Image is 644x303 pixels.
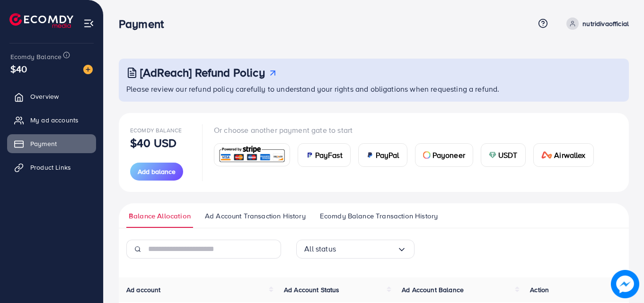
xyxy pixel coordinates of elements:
[10,52,62,61] span: Ecomdy Balance
[296,240,415,259] div: Search for option
[83,65,93,74] img: image
[530,285,549,294] span: Action
[320,211,438,221] span: Ecomdy Balance Transaction History
[7,134,96,153] a: Payment
[10,62,27,76] span: $40
[205,211,306,221] span: Ad Account Transaction History
[7,158,96,177] a: Product Links
[402,285,464,294] span: Ad Account Balance
[554,149,585,161] span: Airwallex
[541,151,553,159] img: card
[304,242,336,256] span: All status
[358,143,407,167] a: cardPayPal
[126,83,623,95] p: Please review our refund policy carefully to understand your rights and obligations when requesti...
[130,126,182,134] span: Ecomdy Balance
[533,143,594,167] a: cardAirwallex
[126,285,161,294] span: Ad account
[489,151,496,159] img: card
[582,18,629,29] p: nutridivaofficial
[366,151,374,159] img: card
[30,115,79,125] span: My ad accounts
[336,242,397,256] input: Search for option
[563,17,629,30] a: nutridivaofficial
[9,13,73,28] img: logo
[423,151,431,159] img: card
[7,111,96,130] a: My ad accounts
[415,143,473,167] a: cardPayoneer
[306,151,313,159] img: card
[138,167,176,176] span: Add balance
[130,137,176,148] p: $40 USD
[30,92,59,101] span: Overview
[315,149,343,161] span: PayFast
[119,17,171,31] h3: Payment
[376,149,399,161] span: PayPal
[30,163,71,172] span: Product Links
[140,66,265,79] h3: [AdReach] Refund Policy
[498,149,518,161] span: USDT
[130,163,183,181] button: Add balance
[129,211,191,221] span: Balance Allocation
[30,139,57,148] span: Payment
[298,143,351,167] a: cardPayFast
[83,18,94,29] img: menu
[214,143,290,166] a: card
[611,270,639,298] img: image
[284,285,340,294] span: Ad Account Status
[7,87,96,106] a: Overview
[432,149,465,161] span: Payoneer
[214,124,601,136] p: Or choose another payment gate to start
[217,145,287,165] img: card
[481,143,526,167] a: cardUSDT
